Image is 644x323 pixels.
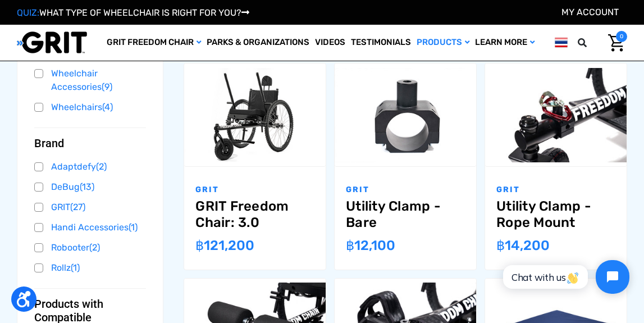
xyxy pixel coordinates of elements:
a: QUIZ:WHAT TYPE OF WHEELCHAIR IS RIGHT FOR YOU? [17,7,249,18]
span: ฿‌121,200 [195,238,254,253]
p: GRIT [195,184,314,195]
img: Utility Clamp - Rope Mount [485,68,627,162]
a: GRIT(27) [34,199,146,216]
a: Utility Clamp - Bare,$299.00 [335,63,476,166]
img: th.png [555,35,568,49]
a: GRIT Freedom Chair: 3.0,$2,995.00 [184,63,326,166]
span: (2) [89,242,100,253]
a: Robooter(2) [34,239,146,256]
a: DeBug(13) [34,179,146,195]
a: Utility Clamp - Rope Mount,$349.00 [485,63,627,166]
span: ฿‌14,200 [496,238,550,253]
img: Cart [608,34,624,52]
iframe: Tidio Chat [491,251,639,303]
span: ฿‌12,100 [346,238,395,253]
a: Handi Accessories(1) [34,219,146,236]
a: Cart with 0 items [600,31,627,54]
img: GRIT All-Terrain Wheelchair and Mobility Equipment [17,31,87,54]
a: Utility Clamp - Rope Mount,$349.00 [496,198,615,231]
span: QUIZ: [17,7,39,18]
img: GRIT Freedom Chair: 3.0 [184,68,326,162]
a: Wheelchairs(4) [34,99,146,116]
a: Parks & Organizations [204,25,312,61]
span: (2) [96,161,107,172]
p: GRIT [496,184,615,195]
span: (13) [80,181,94,192]
a: Learn More [472,25,537,61]
a: Testimonials [348,25,414,61]
a: GRIT Freedom Chair: 3.0,$2,995.00 [195,198,314,231]
span: 0 [616,31,627,42]
a: Rollz(1) [34,260,146,276]
a: Utility Clamp - Bare,$299.00 [346,198,465,231]
a: Adaptdefy(2) [34,158,146,175]
a: Account [561,7,619,17]
span: (1) [129,222,138,233]
a: Videos [312,25,348,61]
input: Search [594,31,600,54]
p: GRIT [346,184,465,195]
img: Utility Clamp - Bare [335,68,476,162]
span: (4) [102,102,113,112]
span: (27) [70,202,85,212]
a: GRIT Freedom Chair [104,25,204,61]
span: (9) [102,81,112,92]
span: (1) [71,262,80,273]
a: Wheelchair Accessories(9) [34,65,146,95]
a: Products [414,25,472,61]
span: Brand [34,137,64,150]
button: Brand [34,137,146,150]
